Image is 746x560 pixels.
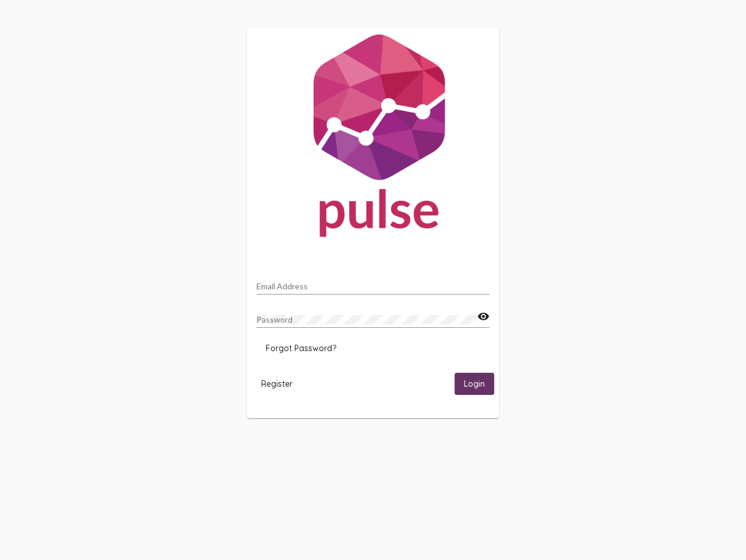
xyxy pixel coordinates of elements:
[252,373,302,394] button: Register
[455,373,494,394] button: Login
[464,379,485,390] span: Login
[247,28,499,249] img: Pulse For Good Logo
[477,310,490,324] mat-icon: visibility
[266,343,336,353] span: Forgot Password?
[261,379,293,389] span: Register
[256,338,346,359] button: Forgot Password?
